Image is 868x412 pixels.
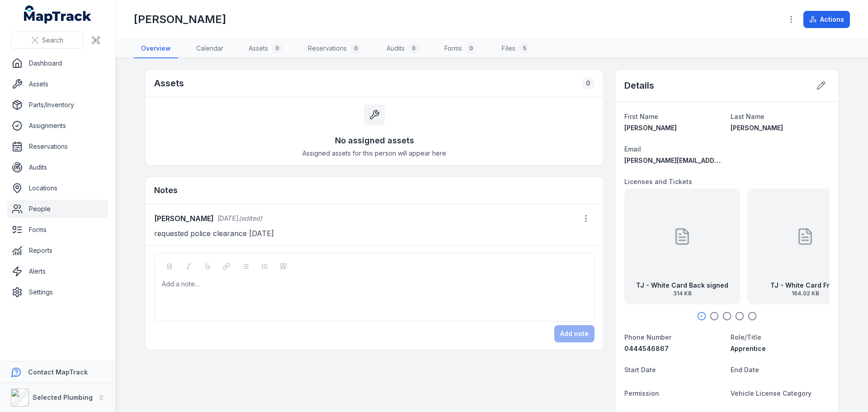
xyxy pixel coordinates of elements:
span: End Date [731,366,759,374]
span: Licenses and Tickets [624,178,692,185]
button: Actions [803,11,850,28]
strong: Contact MapTrack [28,368,88,376]
span: [DATE] [217,214,239,222]
a: Audits0 [379,39,426,58]
a: Assets [7,75,108,93]
h1: [PERSON_NAME] [134,12,226,27]
a: Parts/Inventory [7,96,108,114]
strong: [PERSON_NAME] [154,213,214,224]
h3: Notes [154,184,178,197]
span: Last Name [731,113,764,120]
span: [PERSON_NAME] [731,124,783,132]
h3: No assigned assets [335,134,414,147]
div: 0 [350,43,361,54]
h2: Assets [154,77,184,90]
a: Reservations [7,137,108,156]
a: Forms0 [437,39,484,58]
a: Settings [7,283,108,301]
strong: TJ - White Card Back signed [636,281,728,290]
span: Search [42,36,63,45]
a: Calendar [189,39,231,58]
span: Email [624,145,641,153]
strong: TJ - White Card Front [770,281,840,290]
strong: Selected Plumbing [33,393,93,401]
a: Audits [7,158,108,176]
span: Apprentice [731,345,766,352]
a: Dashboard [7,54,108,72]
div: 0 [408,43,419,54]
a: Forms [7,221,108,239]
h2: Details [624,79,654,92]
a: Locations [7,179,108,197]
span: (edited) [239,214,262,222]
span: [PERSON_NAME][EMAIL_ADDRESS][DOMAIN_NAME] [624,156,786,164]
p: requested police clearance [DATE] [154,227,594,240]
div: 0 [466,43,476,54]
span: Assigned assets for this person will appear here [302,149,446,158]
span: Role/Title [731,333,761,341]
a: Alerts [7,262,108,280]
span: [PERSON_NAME] [624,124,677,132]
a: People [7,200,108,218]
span: 314 KB [636,290,728,297]
div: 0 [272,43,283,54]
a: Assets0 [241,39,290,58]
a: Files5 [495,39,537,58]
a: Assignments [7,117,108,135]
button: Search [11,32,84,49]
div: 0 [582,77,594,90]
span: 0444546867 [624,345,669,352]
a: Overview [134,39,178,58]
a: Reservations0 [301,39,368,58]
a: MapTrack [24,5,92,24]
span: First Name [624,113,658,120]
div: 5 [519,43,530,54]
span: Start Date [624,366,656,374]
time: 7/14/2025, 12:55:46 PM [217,214,239,222]
span: Phone Number [624,333,671,341]
span: 164.02 KB [770,290,840,297]
span: Vehicle License Category [731,389,811,397]
a: Reports [7,242,108,260]
span: Permission [624,389,659,397]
